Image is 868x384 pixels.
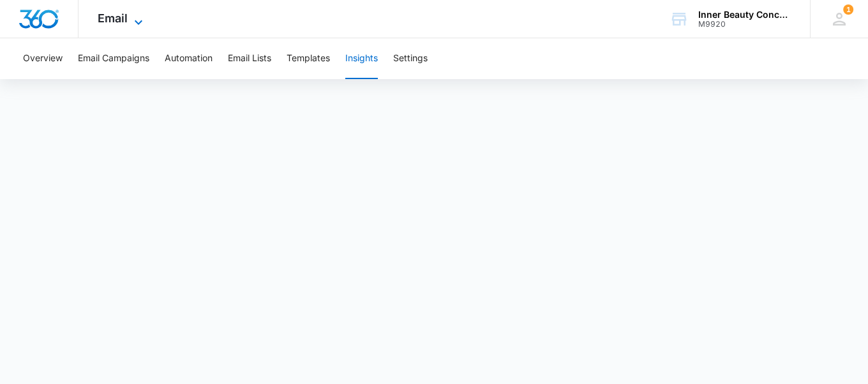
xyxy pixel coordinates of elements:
span: 1 [843,4,853,15]
button: Overview [23,38,63,79]
button: Automation [165,38,213,79]
button: Settings [393,38,428,79]
button: Email Campaigns [78,38,149,79]
div: notifications count [843,4,853,15]
button: Insights [345,38,378,79]
div: account id [698,20,791,29]
button: Email Lists [228,38,271,79]
span: Email [98,11,128,25]
button: Templates [287,38,330,79]
div: account name [698,10,791,20]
